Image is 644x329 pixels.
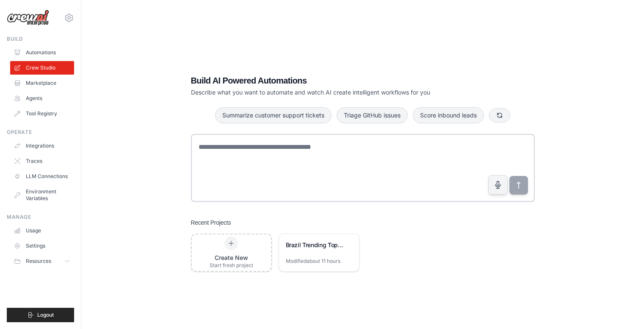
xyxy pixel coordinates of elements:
div: Operate [7,129,74,136]
a: Usage [10,224,74,237]
button: Resources [10,254,74,268]
button: Click to speak your automation idea [488,175,508,195]
a: Marketplace [10,76,74,90]
span: Resources [26,258,51,265]
button: Get new suggestions [489,108,510,123]
div: Brazil Trending Topics Database Automation [286,241,344,249]
div: Manage [7,214,74,220]
button: Logout [7,308,74,322]
span: Logout [37,312,54,318]
h1: Build AI Powered Automations [191,75,475,86]
a: LLM Connections [10,170,74,183]
div: Modified about 11 hours [286,258,340,265]
a: Integrations [10,139,74,153]
a: Settings [10,239,74,253]
div: Start fresh project [210,262,253,269]
p: Describe what you want to automate and watch AI create intelligent workflows for you [191,88,475,97]
a: Tool Registry [10,107,74,120]
button: Summarize customer support tickets [215,107,332,123]
div: Create New [210,254,253,262]
img: Logo [7,10,49,26]
a: Crew Studio [10,61,74,75]
a: Environment Variables [10,185,74,205]
button: Triage GitHub issues [337,107,408,123]
h3: Recent Projects [191,218,231,227]
a: Automations [10,46,74,59]
a: Agents [10,92,74,105]
a: Traces [10,154,74,168]
button: Score inbound leads [413,107,484,123]
div: Build [7,36,74,42]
